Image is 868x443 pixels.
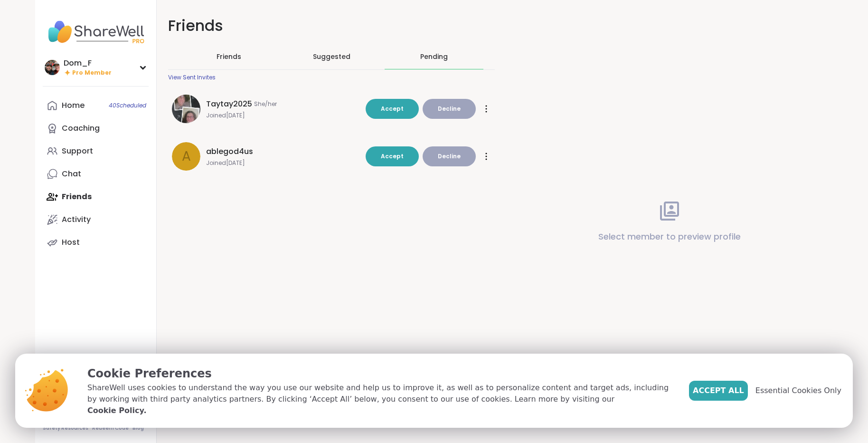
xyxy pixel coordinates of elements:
[168,74,216,81] div: View Sent Invites
[423,99,476,119] button: Decline
[87,382,674,416] p: ShareWell uses cookies to understand the way you use our website and help us to improve it, as we...
[43,231,149,254] a: Host
[45,60,60,75] img: Dom_F
[132,425,144,432] a: Blog
[92,425,129,432] a: Redeem Code
[689,381,748,401] button: Accept All
[206,112,360,119] span: Joined [DATE]
[206,159,360,167] span: Joined [DATE]
[366,146,419,166] button: Accept
[438,152,461,161] span: Decline
[43,140,149,163] a: Support
[62,169,81,179] div: Chat
[693,385,744,396] span: Accept All
[168,15,495,37] h1: Friends
[109,102,146,109] span: 40 Scheduled
[87,365,674,382] p: Cookie Preferences
[206,98,252,110] span: Taytay2025
[182,146,191,166] span: a
[420,52,448,61] div: Pending
[72,69,112,77] span: Pro Member
[438,105,461,113] span: Decline
[43,425,88,432] a: Safety Resources
[62,100,85,111] div: Home
[62,214,91,225] div: Activity
[423,146,476,166] button: Decline
[43,15,149,48] img: ShareWell Nav Logo
[43,117,149,140] a: Coaching
[62,237,80,248] div: Host
[598,230,741,243] p: Select member to preview profile
[172,95,200,123] img: Taytay2025
[43,94,149,117] a: Home40Scheduled
[64,58,112,68] div: Dom_F
[62,123,100,134] div: Coaching
[62,146,93,156] div: Support
[43,163,149,185] a: Chat
[755,385,841,396] span: Essential Cookies Only
[366,99,419,119] button: Accept
[254,100,277,108] span: She/her
[87,405,146,416] a: Cookie Policy.
[43,208,149,231] a: Activity
[313,52,350,61] span: Suggested
[217,52,241,61] span: Friends
[206,146,253,157] span: ablegod4us
[381,105,404,113] span: Accept
[381,152,404,160] span: Accept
